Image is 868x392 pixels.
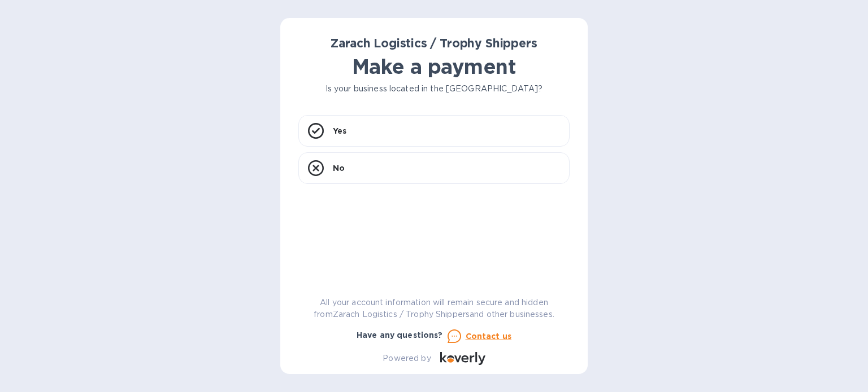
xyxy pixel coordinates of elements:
[383,353,431,364] p: Powered by
[357,331,443,340] b: Have any questions?
[298,55,570,78] h1: Make a payment
[333,125,346,136] p: Yes
[298,297,570,320] p: All your account information will remain secure and hidden from Zarach Logistics / Trophy Shipper...
[333,162,345,174] p: No
[298,83,570,95] p: Is your business located in the [GEOGRAPHIC_DATA]?
[466,332,512,341] u: Contact us
[331,36,537,50] b: Zarach Logistics / Trophy Shippers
